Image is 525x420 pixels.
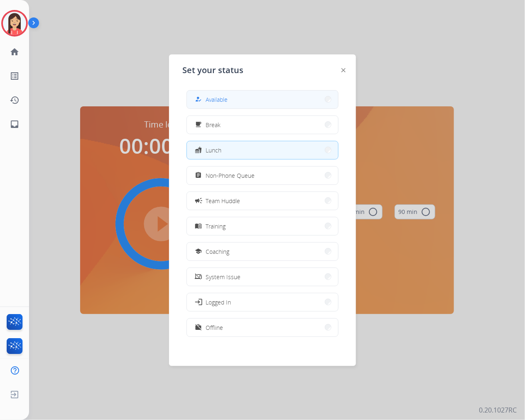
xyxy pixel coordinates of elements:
[195,324,202,331] mat-icon: work_off
[206,120,221,129] span: Break
[206,273,240,281] span: System Issue
[206,196,240,205] span: Team Huddle
[206,298,231,307] span: Logged In
[187,192,338,210] button: Team Huddle
[194,196,203,205] mat-icon: campaign
[195,172,202,179] mat-icon: assignment
[187,268,338,286] button: System Issue
[206,323,223,332] span: Offline
[187,217,338,235] button: Training
[195,147,202,154] mat-icon: fastfood
[195,96,202,103] mat-icon: how_to_reg
[187,167,338,184] button: Non-Phone Queue
[182,64,243,76] span: Set your status
[341,68,346,72] img: close-button
[10,71,20,81] mat-icon: list_alt
[206,171,255,180] span: Non-Phone Queue
[187,91,338,108] button: Available
[187,116,338,134] button: Break
[10,47,20,57] mat-icon: home
[187,141,338,159] button: Lunch
[3,12,26,35] img: avatar
[195,273,202,280] mat-icon: phonelink_off
[206,222,226,231] span: Training
[187,293,338,311] button: Logged In
[195,248,202,255] mat-icon: school
[187,243,338,260] button: Coaching
[206,247,229,256] span: Coaching
[10,95,20,105] mat-icon: history
[194,298,203,306] mat-icon: login
[206,146,221,155] span: Lunch
[206,95,228,104] span: Available
[479,405,517,415] p: 0.20.1027RC
[187,319,338,336] button: Offline
[195,121,202,128] mat-icon: free_breakfast
[10,119,20,129] mat-icon: inbox
[195,223,202,230] mat-icon: menu_book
